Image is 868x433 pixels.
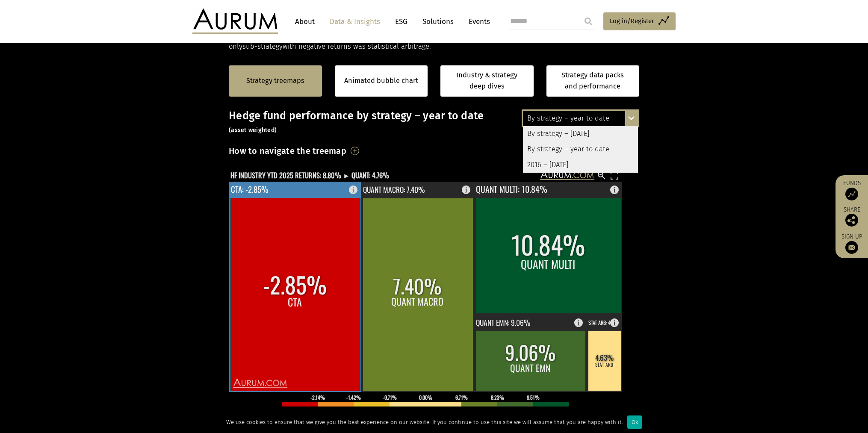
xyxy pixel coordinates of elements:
div: By strategy – [DATE] [523,126,638,141]
span: sub-strategy [242,42,283,50]
h3: How to navigate the treemap [229,144,346,158]
input: Submit [580,13,597,30]
div: Ok [627,415,642,429]
a: Sign up [840,233,864,254]
img: Sign up to our newsletter [845,241,858,254]
a: ESG [391,14,412,29]
img: Share this post [845,214,858,227]
a: Events [464,14,490,29]
img: Aurum [192,9,278,34]
div: 2016 – [DATE] [523,157,638,173]
a: Industry & strategy deep dives [440,65,534,97]
span: Log in/Register [610,16,654,26]
a: Funds [840,180,864,200]
a: Log in/Register [603,12,676,30]
h3: Hedge fund performance by strategy – year to date [229,109,639,135]
div: By strategy – year to date [523,111,638,126]
small: (asset weighted) [229,127,277,134]
a: Animated bubble chart [344,75,418,86]
a: Strategy data packs and performance [546,65,640,97]
a: About [291,14,319,29]
div: Share [840,207,864,227]
a: Solutions [418,14,458,29]
a: Strategy treemaps [246,75,304,86]
a: Data & Insights [325,14,384,29]
div: By strategy – year to date [523,141,638,157]
img: Access Funds [845,188,858,200]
